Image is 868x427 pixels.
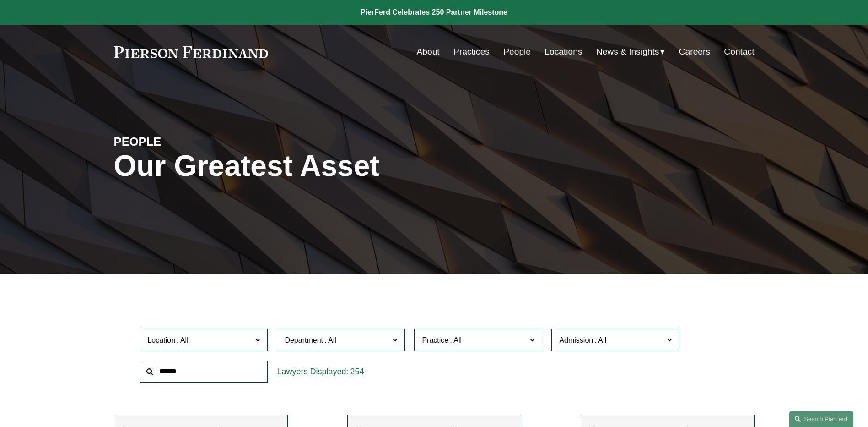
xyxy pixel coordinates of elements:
[503,43,531,60] a: People
[114,134,274,149] h4: PEOPLE
[545,43,582,60] a: Locations
[285,336,323,344] span: Department
[679,43,710,60] a: Careers
[724,43,754,60] a: Contact
[422,336,448,344] span: Practice
[596,43,665,60] a: folder dropdown
[114,149,541,183] h1: Our Greatest Asset
[417,43,440,60] a: About
[453,43,490,60] a: Practices
[789,411,853,427] a: Search this site
[559,336,593,344] span: Admission
[147,336,175,344] span: Location
[350,367,364,376] span: 254
[596,44,659,60] span: News & Insights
